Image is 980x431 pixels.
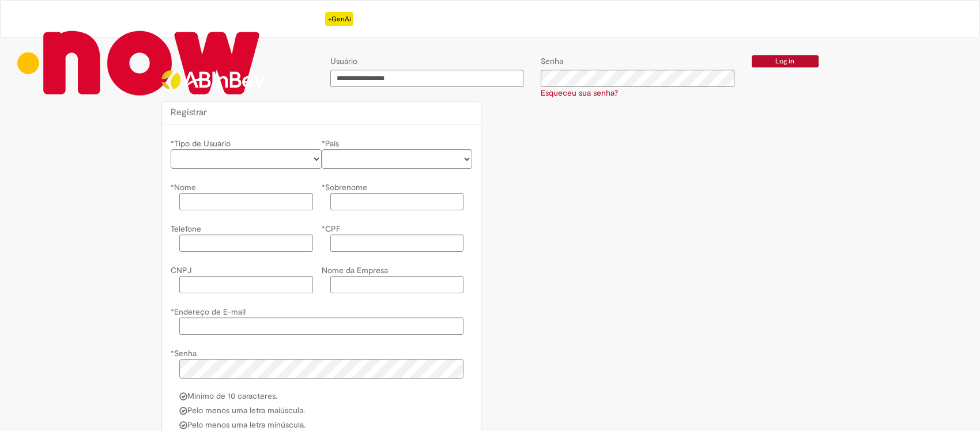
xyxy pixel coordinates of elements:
button: Log in [752,55,819,67]
label: Endereço de E-mail [171,302,246,317]
div: Padroniza [286,12,353,26]
label: Nome [171,177,196,193]
h1: Registrar [171,108,472,118]
label: Mínimo de 10 caracteres. [187,390,277,402]
label: Sobrenome [322,177,367,193]
label: Senha [541,55,563,67]
label: Tipo de Usuário [171,134,231,149]
label: Pelo menos uma letra minúscula. [187,419,306,430]
p: +GenAi [325,12,353,26]
label: Senha [171,343,197,359]
ul: Header menu [277,1,362,37]
label: Pelo menos uma letra maiúscula. [187,404,305,416]
label: CPF [322,219,340,235]
label: Telefone [171,219,201,235]
label: CNPJ [171,260,191,276]
label: Nome da Empresa [322,260,388,276]
a: Esqueceu sua senha? [541,88,618,98]
a: Go to homepage [1,1,277,35]
label: País [322,134,339,149]
label: Usuário [330,55,357,67]
a: Log in [362,1,401,35]
img: ServiceNow [9,12,269,113]
img: ABInbev-white.png [161,70,265,89]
